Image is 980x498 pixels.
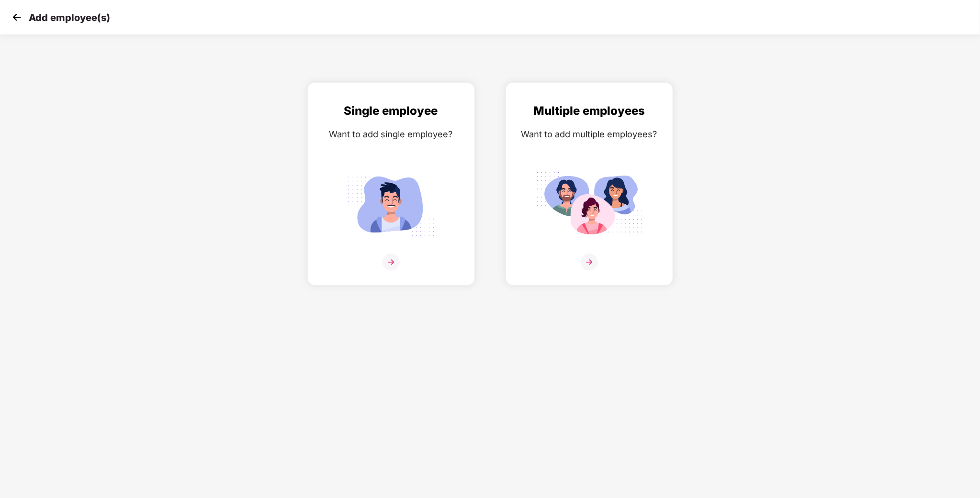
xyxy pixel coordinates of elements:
div: Want to add multiple employees? [516,127,663,141]
img: svg+xml;base64,PHN2ZyB4bWxucz0iaHR0cDovL3d3dy53My5vcmcvMjAwMC9zdmciIHdpZHRoPSIzMCIgaGVpZ2h0PSIzMC... [10,10,24,24]
img: svg+xml;base64,PHN2ZyB4bWxucz0iaHR0cDovL3d3dy53My5vcmcvMjAwMC9zdmciIGlkPSJNdWx0aXBsZV9lbXBsb3llZS... [536,167,643,242]
div: Single employee [317,102,465,120]
div: Multiple employees [516,102,663,120]
img: svg+xml;base64,PHN2ZyB4bWxucz0iaHR0cDovL3d3dy53My5vcmcvMjAwMC9zdmciIGlkPSJTaW5nbGVfZW1wbG95ZWUiIH... [338,167,445,242]
p: Add employee(s) [29,12,110,23]
img: svg+xml;base64,PHN2ZyB4bWxucz0iaHR0cDovL3d3dy53My5vcmcvMjAwMC9zdmciIHdpZHRoPSIzNiIgaGVpZ2h0PSIzNi... [383,254,400,271]
img: svg+xml;base64,PHN2ZyB4bWxucz0iaHR0cDovL3d3dy53My5vcmcvMjAwMC9zdmciIHdpZHRoPSIzNiIgaGVpZ2h0PSIzNi... [581,254,598,271]
div: Want to add single employee? [317,127,465,141]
